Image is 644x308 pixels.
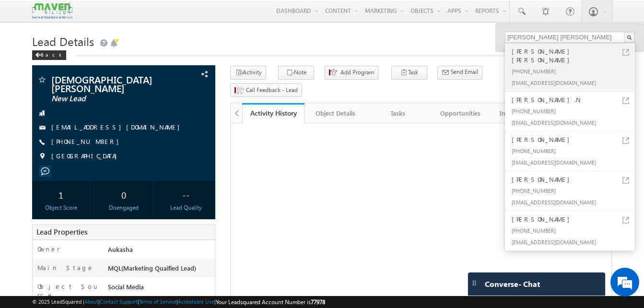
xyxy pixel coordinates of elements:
[510,117,638,128] div: [EMAIL_ADDRESS][DOMAIN_NAME]
[51,152,122,161] span: [GEOGRAPHIC_DATA]
[304,103,367,123] a: Object Details
[230,83,302,97] button: Call Feedback - Lead
[230,66,266,80] button: Activity
[510,95,638,105] div: [PERSON_NAME].N
[510,196,638,208] div: [EMAIL_ADDRESS][DOMAIN_NAME]
[108,245,133,253] span: Aukasha
[84,298,98,305] a: About
[510,145,638,156] div: [PHONE_NUMBER]
[51,123,185,131] a: [EMAIL_ADDRESS][DOMAIN_NAME]
[367,103,430,123] a: Tasks
[32,297,325,307] span: © 2025 LeadSquared | | | | |
[325,66,378,80] button: Add Program
[35,186,87,203] div: 1
[510,134,638,145] div: [PERSON_NAME]
[312,107,358,119] div: Object Details
[510,236,638,248] div: [EMAIL_ADDRESS][DOMAIN_NAME]
[470,279,478,287] img: carter-drag
[32,2,72,19] img: Custom Logo
[510,46,638,65] div: [PERSON_NAME] [PERSON_NAME]
[510,225,638,236] div: [PHONE_NUMBER]
[510,156,638,168] div: [EMAIL_ADDRESS][DOMAIN_NAME]
[437,66,482,80] button: Send Email
[492,103,554,123] a: Interview Status
[178,298,214,305] a: Acceptable Use
[451,68,478,76] span: Send Email
[311,298,325,306] span: 77978
[510,105,638,117] div: [PHONE_NUMBER]
[375,107,421,119] div: Tasks
[105,282,215,296] div: Social Media
[340,68,374,77] span: Add Program
[32,34,94,49] span: Lead Details
[242,103,304,123] a: Activity History
[278,66,314,80] button: Note
[510,65,638,77] div: [PHONE_NUMBER]
[500,107,546,119] div: Interview Status
[35,203,87,212] div: Object Score
[510,77,638,88] div: [EMAIL_ADDRESS][DOMAIN_NAME]
[97,203,150,212] div: Disengaged
[430,103,492,123] a: Opportunities
[37,245,60,253] label: Owner
[505,32,635,43] input: Search Objects
[97,186,150,203] div: 0
[51,94,164,104] span: New Lead
[510,185,638,196] div: [PHONE_NUMBER]
[37,282,99,299] label: Object Source
[246,86,298,95] span: Call Feedback - Lead
[510,214,638,225] div: [PERSON_NAME]
[37,263,94,272] label: Main Stage
[139,298,176,305] a: Terms of Service
[160,186,212,203] div: --
[485,280,540,288] span: Converse - Chat
[32,50,71,58] a: Back
[32,50,66,60] div: Back
[51,75,164,92] span: [DEMOGRAPHIC_DATA][PERSON_NAME]
[105,263,215,277] div: MQL(Marketing Quaified Lead)
[100,298,138,305] a: Contact Support
[249,108,297,118] div: Activity History
[510,174,638,185] div: [PERSON_NAME]
[216,298,325,306] span: Your Leadsquared Account Number is
[160,203,212,212] div: Lead Quality
[391,66,427,80] button: Task
[36,227,87,237] span: Lead Properties
[51,137,124,147] span: [PHONE_NUMBER]
[437,107,483,119] div: Opportunities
